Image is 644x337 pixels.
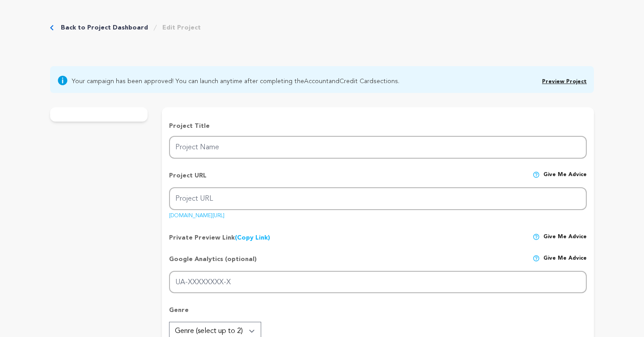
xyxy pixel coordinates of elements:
[542,79,587,84] a: Preview Project
[169,187,587,210] input: Project URL
[533,233,540,240] img: help-circle.svg
[533,171,540,178] img: help-circle.svg
[533,255,540,262] img: help-circle.svg
[169,210,225,219] a: [DOMAIN_NAME][URL]
[61,23,148,32] a: Back to Project Dashboard
[169,306,587,322] p: Genre
[162,23,201,32] a: Edit Project
[50,23,201,32] div: Breadcrumb
[169,271,587,294] input: UA-XXXXXXXX-X
[543,171,587,187] span: Give me advice
[543,255,587,271] span: Give me advice
[72,75,399,86] span: Your campaign has been approved! You can launch anytime after completing the and sections.
[235,235,270,241] a: (Copy Link)
[169,233,270,242] p: Private Preview Link
[169,122,587,131] p: Project Title
[169,255,257,271] p: Google Analytics (optional)
[543,233,587,242] span: Give me advice
[339,78,373,84] a: Credit Card
[169,136,587,159] input: Project Name
[304,78,329,84] a: Account
[169,171,207,187] p: Project URL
